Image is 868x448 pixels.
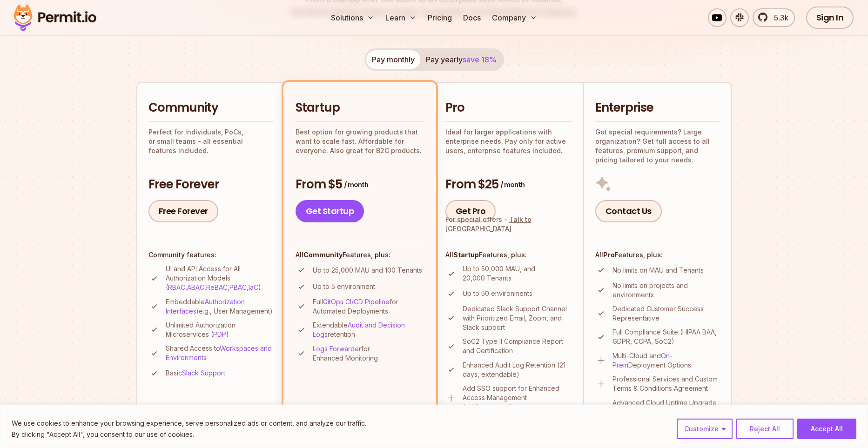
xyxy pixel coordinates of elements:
p: Up to 5 environment [313,282,375,291]
a: Pricing [424,8,456,27]
div: For special offers - [445,215,572,234]
a: Free Forever [148,200,218,222]
p: Full Compliance Suite (HIPAA BAA, GDPR, CCPA, SoC2) [612,328,720,346]
p: No limits on projects and environments [612,281,720,300]
a: Contact Us [595,200,662,222]
button: Accept All [797,419,856,439]
p: Shared Access to [166,344,274,362]
p: Up to 25,000 MAU and 100 Tenants [313,266,422,275]
span: / month [344,180,368,189]
button: Company [488,8,541,27]
button: Customize [677,419,733,439]
h3: From $5 [296,176,424,193]
p: Basic [166,368,225,378]
p: UI and API Access for All Authorization Models ( , , , , ) [166,264,274,292]
a: ABAC [187,283,204,291]
strong: Community [303,251,343,259]
p: SoC2 Type II Compliance Report and Certification [463,337,572,355]
p: We use cookies to enhance your browsing experience, serve personalized ads or content, and analyz... [12,418,366,429]
h2: Startup [296,100,424,116]
p: Professional Services and Custom Terms & Conditions Agreement [612,374,720,393]
img: Permit logo [9,2,101,33]
p: Best option for growing products that want to scale fast. Affordable for everyone. Also great for... [296,127,424,155]
a: Get Pro [445,200,496,222]
button: Reject All [736,419,794,439]
h2: Community [148,100,274,116]
a: Logs Forwarder [313,345,361,353]
h4: Community features: [148,250,274,260]
h4: All Features, plus: [296,250,424,260]
a: ReBAC [206,283,228,291]
p: Dedicated Slack Support Channel with Prioritized Email, Zoom, and Slack support [463,304,572,332]
h4: All Features, plus: [595,250,720,260]
p: Up to 50,000 MAU, and 20,000 Tenants [463,264,572,283]
a: IaC [249,283,258,291]
a: RBAC [168,283,185,291]
p: Ideal for larger applications with enterprise needs. Pay only for active users, enterprise featur... [445,127,572,155]
p: By clicking "Accept All", you consent to our use of cookies. [12,429,366,440]
h2: Enterprise [595,100,720,116]
strong: Pro [603,251,615,259]
a: Authorization Interfaces [166,298,245,315]
h2: Pro [445,100,572,116]
p: Multi-Cloud and Deployment Options [612,351,720,370]
span: / month [500,180,525,189]
a: PBAC [229,283,247,291]
p: Unlimited Authorization Microservices ( ) [166,321,274,339]
a: PDP [213,330,226,338]
a: Docs [459,8,484,27]
a: On-Prem [612,352,673,369]
p: Enhanced Audit Log Retention (21 days, extendable) [463,361,572,379]
a: Sign In [806,7,854,29]
p: Add SSO support for Enhanced Access Management (additional cost) [463,384,572,412]
strong: Startup [453,251,479,259]
a: 5.3k [753,8,795,27]
h3: Free Forever [148,176,274,193]
p: Dedicated Customer Success Representative [612,304,720,323]
p: Advanced Cloud Uptime Upgrade (0.9999% SLA) [612,398,720,417]
p: Extendable retention [313,321,424,339]
p: Up to 50 environments [463,289,532,298]
span: save 18% [463,55,497,64]
a: Get Startup [296,200,364,222]
p: Full for Automated Deployments [313,297,424,316]
a: Slack Support [182,369,225,377]
h3: From $25 [445,176,572,193]
button: Solutions [327,8,378,27]
a: GitOps CI/CD Pipeline [323,298,390,306]
span: 5.3k [768,12,788,23]
p: for Enhanced Monitoring [313,344,424,363]
p: Got special requirements? Large organization? Get full access to all features, premium support, a... [595,127,720,165]
button: Learn [382,8,420,27]
p: Embeddable (e.g., User Management) [166,297,274,316]
h4: All Features, plus: [445,250,572,260]
p: Perfect for individuals, PoCs, or small teams - all essential features included. [148,127,274,155]
a: Audit and Decision Logs [313,321,405,338]
button: Pay yearlysave 18% [420,50,502,69]
p: No limits on MAU and Tenants [612,266,704,275]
